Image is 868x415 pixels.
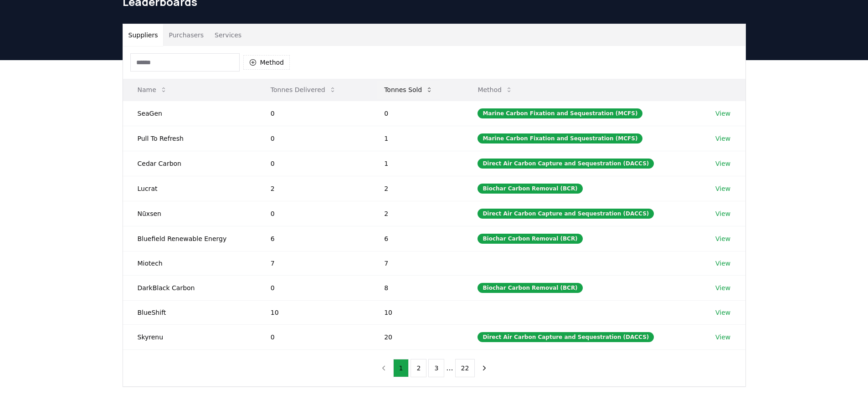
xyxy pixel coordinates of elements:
td: 10 [370,300,463,324]
li: ... [446,363,453,374]
a: View [715,109,730,118]
button: Tonnes Delivered [263,81,344,99]
div: Biochar Carbon Removal (BCR) [478,184,582,194]
td: 20 [370,324,463,349]
div: Direct Air Carbon Capture and Sequestration (DACCS) [478,159,654,169]
td: 0 [256,126,370,151]
td: 2 [370,176,463,201]
button: Purchasers [163,24,209,46]
a: View [715,333,730,342]
td: 2 [370,201,463,226]
td: Pull To Refresh [123,126,256,151]
div: Direct Air Carbon Capture and Sequestration (DACCS) [478,209,654,219]
button: next page [477,359,492,377]
button: Services [209,24,247,46]
button: Method [470,81,520,99]
td: 0 [256,275,370,300]
a: View [715,134,730,143]
td: 0 [256,151,370,176]
button: 3 [428,359,444,377]
button: Name [130,81,175,99]
a: View [715,308,730,317]
td: 1 [370,126,463,151]
a: View [715,259,730,268]
td: 6 [256,226,370,251]
td: Miotech [123,251,256,275]
td: 0 [370,101,463,126]
td: 0 [256,201,370,226]
td: BlueShift [123,300,256,324]
div: Biochar Carbon Removal (BCR) [478,283,582,293]
td: Skyrenu [123,324,256,349]
td: Bluefield Renewable Energy [123,226,256,251]
button: 1 [393,359,409,377]
a: View [715,159,730,168]
button: Tonnes Sold [377,81,440,99]
td: 0 [256,101,370,126]
td: Cedar Carbon [123,151,256,176]
div: Marine Carbon Fixation and Sequestration (MCFS) [478,108,642,118]
td: Lucrat [123,176,256,201]
td: SeaGen [123,101,256,126]
a: View [715,283,730,292]
button: Suppliers [123,24,164,46]
td: 10 [256,300,370,324]
div: Direct Air Carbon Capture and Sequestration (DACCS) [478,332,654,342]
td: 1 [370,151,463,176]
td: 7 [256,251,370,275]
div: Marine Carbon Fixation and Sequestration (MCFS) [478,133,642,143]
div: Biochar Carbon Removal (BCR) [478,234,582,244]
button: 22 [455,359,475,377]
td: 6 [370,226,463,251]
td: Nūxsen [123,201,256,226]
td: 0 [256,324,370,349]
td: 7 [370,251,463,275]
a: View [715,234,730,243]
a: View [715,184,730,193]
td: DarkBlack Carbon [123,275,256,300]
td: 2 [256,176,370,201]
td: 8 [370,275,463,300]
a: View [715,209,730,218]
button: 2 [411,359,426,377]
button: Method [243,55,290,70]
